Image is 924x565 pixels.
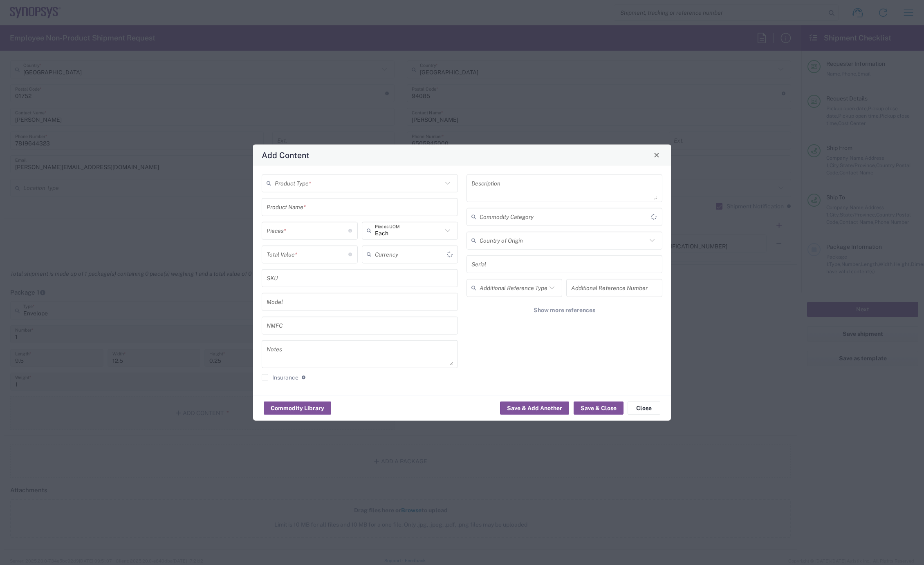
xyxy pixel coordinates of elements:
span: Show more references [534,306,595,314]
label: Insurance [262,374,298,380]
button: Save & Close [574,402,623,415]
h4: Add Content [262,149,309,161]
button: Save & Add Another [500,402,569,415]
button: Close [651,149,662,161]
button: Commodity Library [264,402,331,415]
button: Close [628,402,660,415]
